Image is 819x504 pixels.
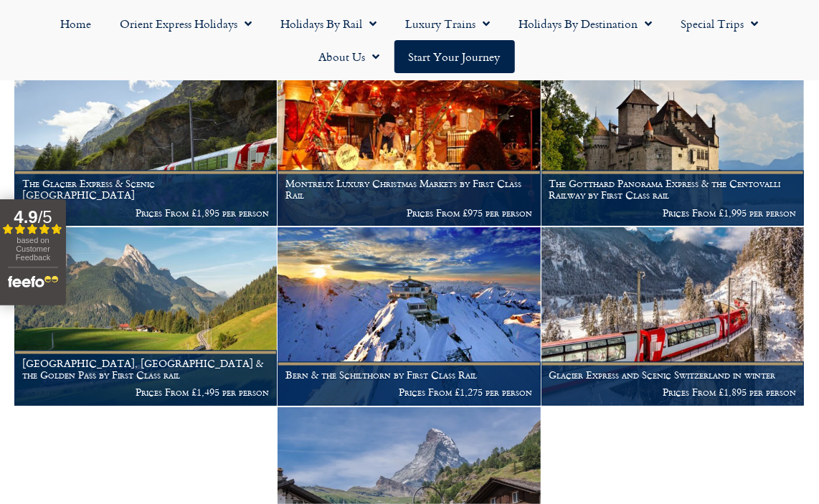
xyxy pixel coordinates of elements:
p: Prices From £1,995 per person [549,207,796,219]
h1: [GEOGRAPHIC_DATA], [GEOGRAPHIC_DATA] & the Golden Pass by First Class rail [22,358,269,381]
h1: The Gotthard Panorama Express & the Centovalli Railway by First Class rail [549,178,796,201]
p: Prices From £975 per person [285,207,532,219]
p: Prices From £1,895 per person [549,387,796,399]
p: Prices From £1,895 per person [22,207,269,219]
h1: The Glacier Express & Scenic [GEOGRAPHIC_DATA] [22,178,269,201]
a: Bern & the Schilthorn by First Class Rail Prices From £1,275 per person [278,227,541,406]
img: Chateau de Chillon Montreux [541,47,804,226]
a: Montreux Luxury Christmas Markets by First Class Rail Prices From £975 per person [278,47,541,227]
a: Orient Express Holidays [106,7,267,40]
a: Home [47,7,106,40]
p: Prices From £1,495 per person [22,387,269,399]
nav: Menu [7,7,812,73]
p: Prices From £1,275 per person [285,387,532,399]
a: Glacier Express and Scenic Switzerland in winter Prices From £1,895 per person [541,227,805,406]
h1: Montreux Luxury Christmas Markets by First Class Rail [285,178,532,201]
a: [GEOGRAPHIC_DATA], [GEOGRAPHIC_DATA] & the Golden Pass by First Class rail Prices From £1,495 per... [14,227,278,406]
a: The Gotthard Panorama Express & the Centovalli Railway by First Class rail Prices From £1,995 per... [541,47,805,227]
a: Special Trips [667,7,773,40]
a: About Us [305,40,394,73]
a: Holidays by Destination [505,7,667,40]
h1: Bern & the Schilthorn by First Class Rail [285,369,532,381]
h1: Glacier Express and Scenic Switzerland in winter [549,369,796,381]
a: The Glacier Express & Scenic [GEOGRAPHIC_DATA] Prices From £1,895 per person [14,47,278,227]
a: Start your Journey [394,40,515,73]
a: Luxury Trains [392,7,505,40]
a: Holidays by Rail [267,7,392,40]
